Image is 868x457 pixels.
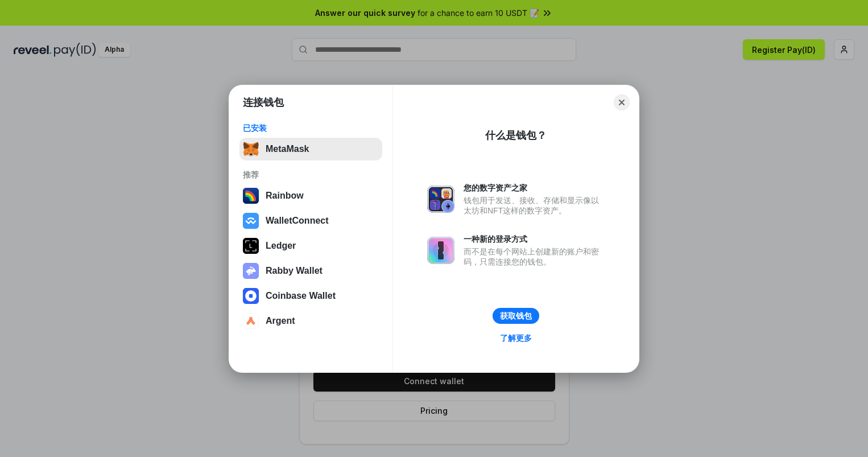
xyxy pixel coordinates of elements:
img: svg+xml,%3Csvg%20xmlns%3D%22http%3A%2F%2Fwww.w3.org%2F2000%2Fsvg%22%20fill%3D%22none%22%20viewBox... [243,263,259,279]
button: Ledger [239,234,382,257]
div: 钱包用于发送、接收、存储和显示像以太坊和NFT这样的数字资产。 [464,195,605,216]
div: 什么是钱包？ [485,129,547,142]
h1: 连接钱包 [243,96,284,109]
div: 而不是在每个网站上创建新的账户和密码，只需连接您的钱包。 [464,246,605,267]
div: WalletConnect [266,216,329,226]
img: svg+xml,%3Csvg%20width%3D%2228%22%20height%3D%2228%22%20viewBox%3D%220%200%2028%2028%22%20fill%3D... [243,288,259,304]
button: Rabby Wallet [239,260,382,282]
img: svg+xml,%3Csvg%20width%3D%2228%22%20height%3D%2228%22%20viewBox%3D%220%200%2028%2028%22%20fill%3D... [243,313,259,329]
div: 了解更多 [500,333,532,343]
img: svg+xml,%3Csvg%20xmlns%3D%22http%3A%2F%2Fwww.w3.org%2F2000%2Fsvg%22%20fill%3D%22none%22%20viewBox... [427,186,454,213]
div: 一种新的登录方式 [464,234,605,244]
div: Rainbow [266,191,304,201]
div: 已安装 [243,123,379,133]
div: Argent [266,316,295,326]
button: MetaMask [239,138,382,160]
button: WalletConnect [239,209,382,232]
img: svg+xml,%3Csvg%20xmlns%3D%22http%3A%2F%2Fwww.w3.org%2F2000%2Fsvg%22%20width%3D%2228%22%20height%3... [243,238,259,254]
button: Rainbow [239,184,382,207]
img: svg+xml,%3Csvg%20width%3D%2228%22%20height%3D%2228%22%20viewBox%3D%220%200%2028%2028%22%20fill%3D... [243,213,259,229]
div: MetaMask [266,144,309,154]
div: 推荐 [243,170,379,180]
div: 您的数字资产之家 [464,183,605,193]
button: Argent [239,310,382,332]
div: Coinbase Wallet [266,291,336,301]
img: svg+xml,%3Csvg%20xmlns%3D%22http%3A%2F%2Fwww.w3.org%2F2000%2Fsvg%22%20fill%3D%22none%22%20viewBox... [427,237,454,264]
img: svg+xml,%3Csvg%20width%3D%22120%22%20height%3D%22120%22%20viewBox%3D%220%200%20120%20120%22%20fil... [243,188,259,204]
img: svg+xml,%3Csvg%20fill%3D%22none%22%20height%3D%2233%22%20viewBox%3D%220%200%2035%2033%22%20width%... [243,141,259,157]
button: Coinbase Wallet [239,285,382,307]
div: 获取钱包 [500,311,532,321]
a: 了解更多 [493,331,539,345]
button: 获取钱包 [493,308,539,324]
div: Rabby Wallet [266,266,323,276]
div: Ledger [266,241,296,251]
button: Close [614,94,630,110]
